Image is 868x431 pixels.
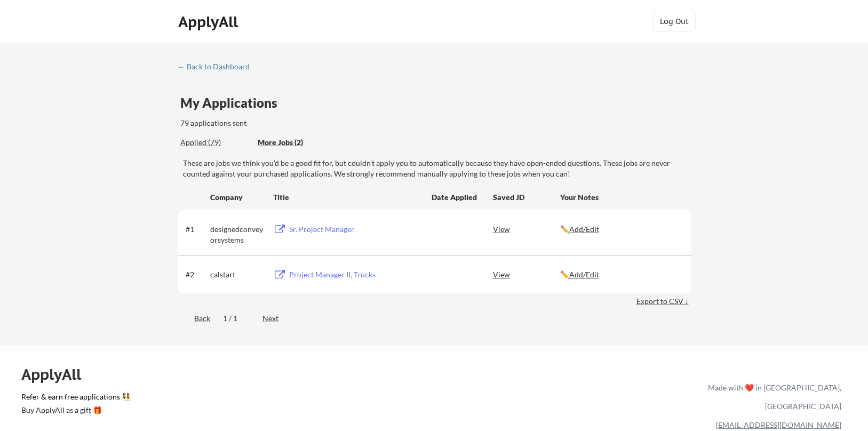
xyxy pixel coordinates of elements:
div: These are job applications we think you'd be a good fit for, but couldn't apply you to automatica... [258,137,336,148]
div: ApplyAll [21,365,93,384]
button: Log Out [653,11,696,32]
div: Project Manager II, Trucks [289,269,421,280]
div: ✏️ [560,269,682,280]
div: Made with ❤️ in [GEOGRAPHIC_DATA], [GEOGRAPHIC_DATA] [704,378,841,416]
div: More Jobs (2) [258,137,336,148]
u: Add/Edit [569,225,599,234]
a: Refer & earn free applications 👯‍♀️ [21,393,485,404]
div: These are all the jobs you've been applied to so far. [180,137,250,148]
div: Sr. Project Manager [289,224,421,235]
div: calstart [210,269,264,280]
div: Saved JD [493,187,560,206]
div: View [493,219,560,238]
div: #2 [186,269,206,280]
div: #1 [186,224,206,235]
u: Add/Edit [569,270,599,279]
div: Date Applied [432,192,479,203]
div: 1 / 1 [223,313,250,324]
div: View [493,265,560,284]
div: ✏️ [560,224,682,235]
div: Back [178,313,210,324]
div: ApplyAll [178,13,241,31]
div: Company [210,192,264,203]
div: ← Back to Dashboard [178,63,258,70]
a: ← Back to Dashboard [178,62,258,73]
div: Next [262,313,291,324]
a: [EMAIL_ADDRESS][DOMAIN_NAME] [716,420,841,429]
div: Title [273,192,421,203]
div: designedconveyorsystems [210,224,264,245]
div: Export to CSV ↓ [636,296,691,307]
div: Buy ApplyAll as a gift 🎁 [21,406,128,414]
div: 79 applications sent [180,118,387,129]
div: These are jobs we think you'd be a good fit for, but couldn't apply you to automatically because ... [183,158,691,179]
div: Applied (79) [180,137,250,148]
a: Buy ApplyAll as a gift 🎁 [21,404,128,418]
div: Your Notes [560,192,682,203]
div: My Applications [180,97,286,109]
